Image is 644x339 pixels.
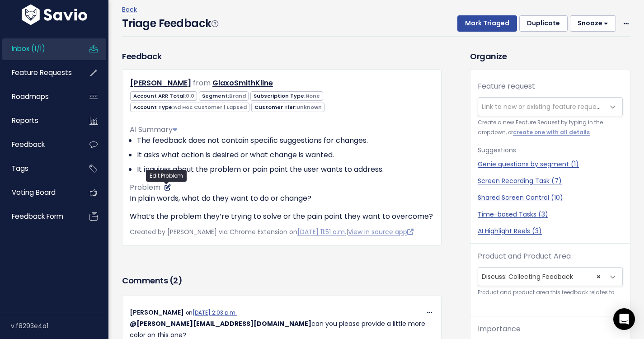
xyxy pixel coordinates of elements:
span: 0.0 [186,92,194,99]
a: Reports [2,110,75,131]
h3: Comments ( ) [122,274,442,287]
h3: Feedback [122,50,161,62]
span: on [186,309,237,316]
a: GlaxoSmithKline [212,78,273,88]
span: from [193,78,211,88]
h3: Organize [470,50,630,62]
span: × [597,268,601,286]
span: Inbox (1/1) [12,44,45,53]
span: Tags [12,164,28,173]
span: Feedback form [12,212,63,221]
p: In plain words, what do they want to do or change? [130,193,434,204]
span: AI Summary [130,124,177,135]
a: Screen Recording Task (7) [478,176,623,186]
li: It inquires about the problem or pain point the user wants to address. [137,164,434,175]
span: Discuss: Collecting Feedback [478,268,604,286]
h4: Triage Feedback [122,15,218,32]
small: Product and product area this feedback relates to [478,288,623,297]
a: Shared Screen Control (10) [478,193,623,202]
a: [DATE] 11:51 a.m. [297,227,346,236]
a: Time-based Tasks (3) [478,210,623,219]
span: Reports [12,116,38,125]
a: AI Highlight Reels (3) [478,226,623,236]
a: [PERSON_NAME] [130,78,191,88]
a: Inbox (1/1) [2,38,75,59]
a: Feedback form [2,206,75,227]
a: Roadmaps [2,86,75,107]
span: Problem [130,182,160,193]
a: Feature Requests [2,62,75,83]
a: create one with all details [513,129,590,136]
p: Suggestions [478,145,623,156]
label: Importance [478,324,521,334]
li: It asks what action is desired or what change is wanted. [137,150,434,160]
div: v.f8293e4a1 [11,314,108,338]
span: Account ARR Total: [130,91,197,101]
span: Voting Board [12,188,56,197]
div: Edit Problem [146,170,187,182]
img: logo-white.9d6f32f41409.svg [19,5,89,25]
span: Account Type: [130,103,249,112]
span: Feature Requests [12,68,72,77]
a: Genie questions by segment (1) [478,160,623,169]
a: [DATE] 2:03 p.m. [193,309,237,316]
a: Tags [2,158,75,179]
label: Feature request [478,81,535,92]
li: The feedback does not contain specific suggestions for changes. [137,135,434,146]
a: Back [122,5,137,14]
div: Open Intercom Messenger [613,308,635,330]
span: [PERSON_NAME] [130,308,184,317]
a: Voting Board [2,182,75,203]
a: Feedback [2,134,75,155]
span: Segment: [199,91,249,101]
span: Feedback [12,140,45,149]
span: Link to new or existing feature request... [482,102,606,111]
button: Duplicate [519,15,568,32]
span: Jill Postoak [130,319,311,328]
span: Created by [PERSON_NAME] via Chrome Extension on | [130,227,414,236]
button: Mark Triaged [457,15,517,32]
span: Discuss: Collecting Feedback [478,267,623,286]
button: Snooze [570,15,616,32]
span: 2 [173,275,178,286]
p: What’s the problem they’re trying to solve or the pain point they want to overcome? [130,211,434,222]
span: Ad Hoc Customer | Lapsed [174,104,247,111]
label: Product and Product Area [478,251,571,262]
span: Roadmaps [12,92,49,101]
small: Create a new Feature Request by typing in the dropdown, or . [478,118,623,137]
a: View in source app [348,227,414,236]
